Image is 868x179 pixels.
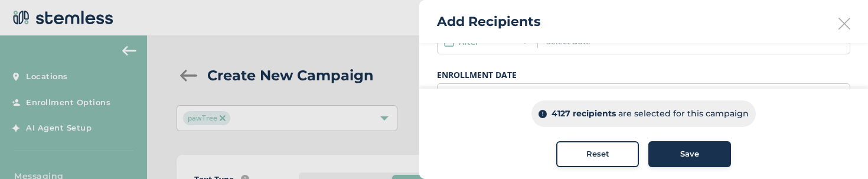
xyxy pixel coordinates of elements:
[556,141,639,167] button: Reset
[618,108,749,120] p: are selected for this campaign
[552,108,616,120] p: 4127 recipients
[648,141,731,167] button: Save
[809,122,868,179] iframe: Chat Widget
[539,110,547,118] img: icon-info-dark-48f6c5f3.svg
[586,148,609,160] span: Reset
[437,69,850,81] label: ENROLLMENT DATE
[437,12,541,31] h2: Add Recipients
[680,148,699,160] span: Save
